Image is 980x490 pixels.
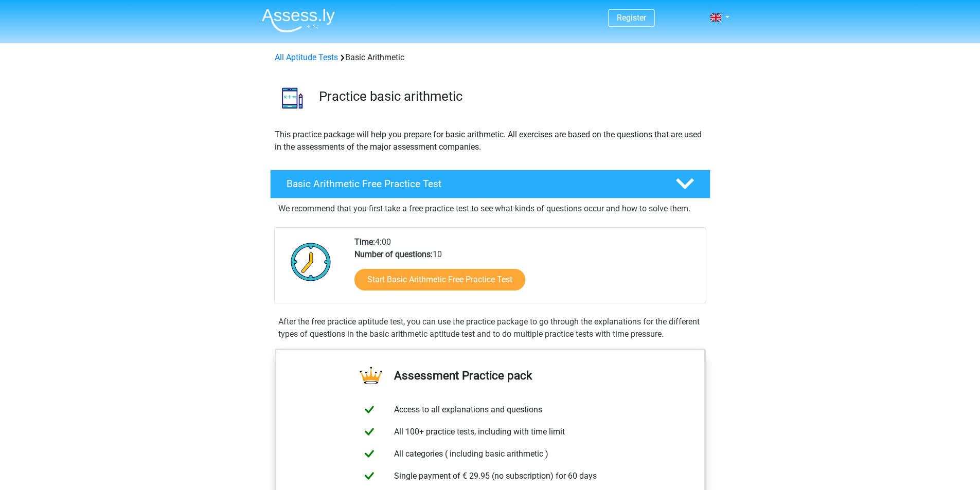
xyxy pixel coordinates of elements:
a: Start Basic Arithmetic Free Practice Test [354,269,525,291]
a: Basic Arithmetic Free Practice Test [266,170,715,198]
div: After the free practice aptitude test, you can use the practice package to go through the explana... [274,316,706,340]
p: This practice package will help you prepare for basic arithmetic. All exercises are based on the ... [275,129,706,153]
a: Register [617,13,646,23]
img: Assessly [262,8,335,32]
a: All Aptitude Tests [275,52,338,62]
b: Time: [354,237,375,247]
img: basic arithmetic [271,76,314,120]
p: We recommend that you first take a free practice test to see what kinds of questions occur and ho... [278,203,702,215]
b: Number of questions: [354,249,433,259]
div: Basic Arithmetic [271,51,710,64]
img: Clock [285,236,337,287]
h4: Basic Arithmetic Free Practice Test [287,178,659,190]
div: 4:00 10 [347,236,705,303]
h3: Practice basic arithmetic [319,88,702,104]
